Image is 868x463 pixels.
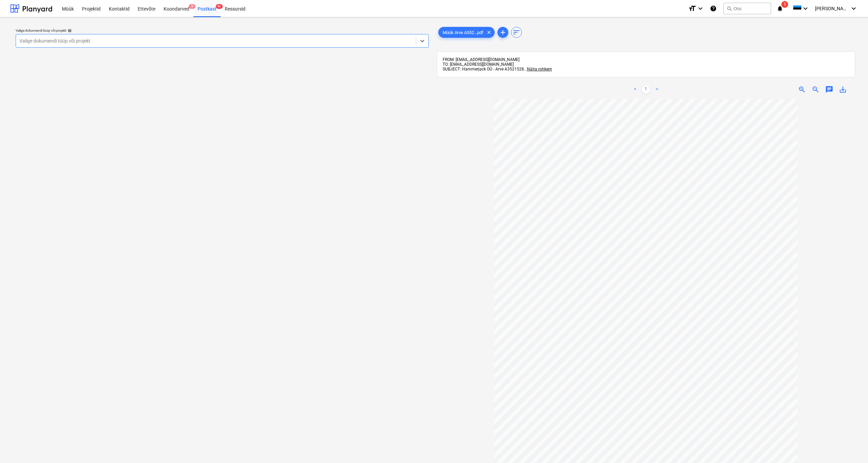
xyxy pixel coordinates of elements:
[439,30,488,35] span: Müük Arve A352...pdf
[189,4,195,9] span: 9
[696,4,704,13] i: keyboard_arrow_down
[16,28,429,33] div: Valige dokumendi tüüp või projekt
[512,28,521,36] span: sort
[642,85,650,94] a: Page 1 is your current page
[443,67,524,71] span: SUBJECT: Hammerjack OÜ - Arve A3521528
[777,4,783,13] i: notifications
[631,85,639,94] a: Previous page
[724,3,771,14] button: Otsi
[438,27,495,38] div: Müük Arve A352...pdf
[66,29,72,33] span: help
[727,6,732,11] span: search
[781,1,788,8] span: 1
[443,57,520,62] span: FROM: [EMAIL_ADDRESS][DOMAIN_NAME]
[710,4,717,13] i: Abikeskus
[839,85,847,94] span: save_alt
[825,85,833,94] span: chat
[499,28,507,36] span: add
[485,28,493,36] span: clear
[443,62,514,67] span: TO: [EMAIL_ADDRESS][DOMAIN_NAME]
[688,4,696,13] i: format_size
[524,67,552,71] span: ...
[801,4,810,13] i: keyboard_arrow_down
[798,85,806,94] span: zoom_in
[653,85,661,94] a: Next page
[216,4,223,9] span: 9+
[812,85,820,94] span: zoom_out
[815,6,849,11] span: [PERSON_NAME]
[850,4,858,13] i: keyboard_arrow_down
[527,67,552,71] span: Näita rohkem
